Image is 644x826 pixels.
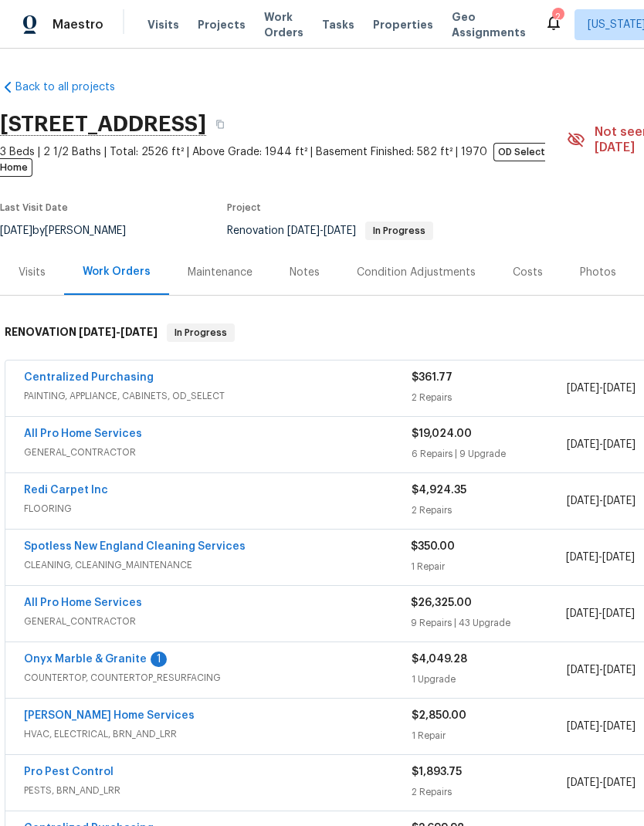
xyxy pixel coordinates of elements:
span: [DATE] [603,439,636,450]
span: [DATE] [603,721,636,732]
span: FLOORING [24,501,412,516]
div: 2 Repairs [412,784,567,800]
span: - [287,225,356,236]
span: [DATE] [567,665,599,675]
div: 1 Upgrade [412,672,567,687]
div: 2 [552,9,563,25]
a: All Pro Home Services [24,597,142,608]
span: COUNTERTOP, COUNTERTOP_RESURFACING [24,670,412,686]
h6: RENOVATION [5,323,158,342]
span: [DATE] [566,608,598,619]
span: - [567,662,636,678]
span: $26,325.00 [411,597,472,608]
div: Photos [580,265,616,280]
span: - [79,327,158,337]
span: - [567,719,636,734]
span: HVAC, ELECTRICAL, BRN_AND_LRR [24,726,412,742]
span: [DATE] [567,439,599,450]
span: GENERAL_CONTRACTOR [24,614,411,629]
span: [DATE] [79,327,116,337]
div: Notes [290,265,320,280]
span: [DATE] [567,496,599,506]
button: Copy Address [206,110,234,138]
span: - [566,550,635,565]
div: 2 Repairs [412,503,567,518]
a: [PERSON_NAME] Home Services [24,710,195,721]
span: In Progress [168,325,233,340]
span: In Progress [367,226,432,235]
div: Work Orders [83,264,151,279]
span: $19,024.00 [412,428,472,439]
span: [DATE] [567,777,599,788]
a: Centralized Purchasing [24,372,154,383]
span: [DATE] [603,383,636,394]
div: 9 Repairs | 43 Upgrade [411,615,565,631]
span: [DATE] [603,777,636,788]
span: PAINTING, APPLIANCE, CABINETS, OD_SELECT [24,388,412,404]
div: 2 Repairs [412,390,567,405]
span: - [567,775,636,790]
div: Condition Adjustments [357,265,476,280]
span: [DATE] [324,225,356,236]
span: Maestro [53,17,103,32]
div: 1 [151,652,167,667]
span: Projects [198,17,246,32]
div: 6 Repairs | 9 Upgrade [412,446,567,462]
span: [DATE] [603,496,636,506]
span: PESTS, BRN_AND_LRR [24,783,412,798]
span: $2,850.00 [412,710,466,721]
div: Costs [513,265,543,280]
a: Redi Carpet Inc [24,485,108,496]
span: $4,924.35 [412,485,466,496]
span: $350.00 [411,541,455,552]
a: Spotless New England Cleaning Services [24,541,246,552]
span: [DATE] [602,608,635,619]
a: Onyx Marble & Granite [24,654,147,665]
span: [DATE] [567,721,599,732]
span: $4,049.28 [412,654,467,665]
span: [DATE] [567,383,599,394]
span: GENERAL_CONTRACTOR [24,445,412,460]
div: Maintenance [188,265,253,280]
span: $361.77 [412,372,452,383]
span: Tasks [322,19,354,30]
span: [DATE] [603,665,636,675]
div: 1 Repair [412,728,567,743]
span: Properties [373,17,433,32]
a: All Pro Home Services [24,428,142,439]
span: - [567,381,636,396]
span: Work Orders [264,9,303,40]
span: - [566,606,635,621]
a: Pro Pest Control [24,767,114,777]
div: Visits [19,265,46,280]
span: [DATE] [287,225,320,236]
span: Visits [147,17,179,32]
span: CLEANING, CLEANING_MAINTENANCE [24,557,411,573]
span: - [567,437,636,452]
span: $1,893.75 [412,767,462,777]
div: 1 Repair [411,559,565,574]
span: Renovation [227,225,433,236]
span: - [567,493,636,509]
span: [DATE] [602,552,635,563]
span: [DATE] [566,552,598,563]
span: Project [227,203,261,212]
span: Geo Assignments [452,9,526,40]
span: [DATE] [120,327,158,337]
